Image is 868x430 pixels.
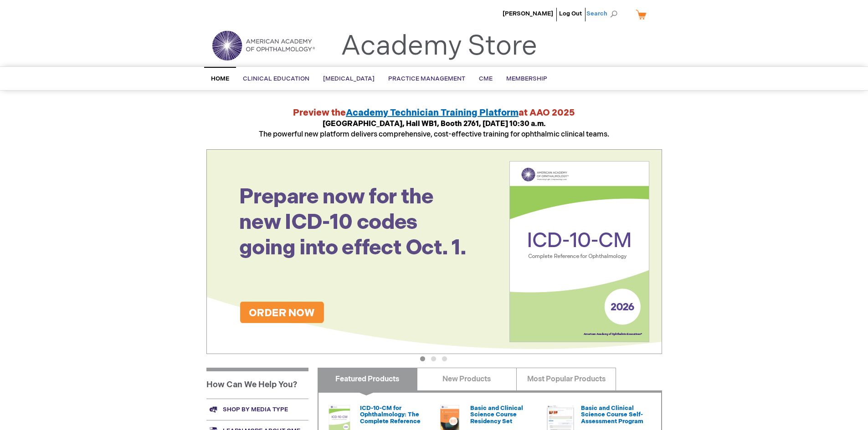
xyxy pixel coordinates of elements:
[503,10,553,17] a: [PERSON_NAME]
[318,368,417,390] a: Featured Products
[586,5,621,23] span: Search
[516,368,616,390] a: Most Popular Products
[206,368,308,399] h1: How Can We Help You?
[346,107,519,118] a: Academy Technician Training Platform
[323,75,375,82] span: [MEDICAL_DATA]
[442,356,447,361] button: 3 of 3
[417,368,517,390] a: New Products
[293,107,575,118] strong: Preview the at AAO 2025
[388,75,465,82] span: Practice Management
[323,120,546,128] strong: [GEOGRAPHIC_DATA], Hall WB1, Booth 2761, [DATE] 10:30 a.m.
[341,30,537,63] a: Academy Store
[506,75,547,82] span: Membership
[559,10,582,17] a: Log Out
[470,405,523,425] a: Basic and Clinical Science Course Residency Set
[259,120,609,139] span: The powerful new platform delivers comprehensive, cost-effective training for ophthalmic clinical...
[360,405,421,425] a: ICD-10-CM for Ophthalmology: The Complete Reference
[431,356,436,361] button: 2 of 3
[206,399,308,420] a: Shop by media type
[243,75,309,82] span: Clinical Education
[581,405,643,425] a: Basic and Clinical Science Course Self-Assessment Program
[211,75,229,82] span: Home
[479,75,493,82] span: CME
[420,356,425,361] button: 1 of 3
